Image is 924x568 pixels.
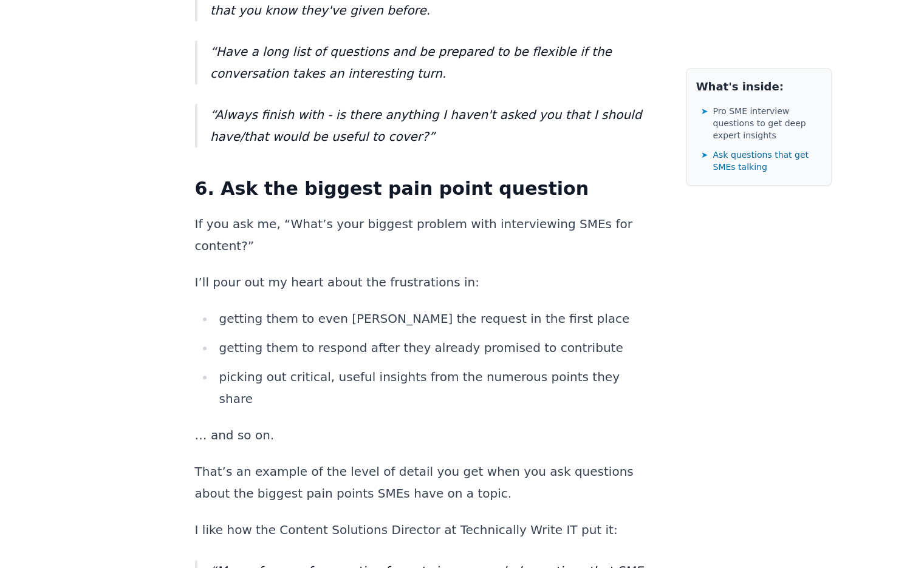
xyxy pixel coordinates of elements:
[195,41,657,84] blockquote: “Have a long list of questions and be prepared to be flexible if the conversation takes an intere...
[195,519,657,541] p: I like how the Content Solutions Director at Technically Write IT put it:
[713,105,821,141] span: Pro SME interview questions to get deep expert insights
[214,366,657,410] li: picking out critical, useful insights from the numerous points they share
[696,78,821,95] h2: What's inside:
[701,105,708,117] span: ➤
[214,337,657,359] li: getting them to respond after they already promised to contribute
[195,104,657,147] blockquote: “Always finish with - is there anything I haven't asked you that I should have/that would be usef...
[701,103,821,144] a: ➤Pro SME interview questions to get deep expert insights
[195,213,657,257] p: If you ask me, “What’s your biggest problem with interviewing SMEs for content?”
[701,146,821,175] a: ➤Ask questions that get SMEs talking
[195,271,657,293] p: I’ll pour out my heart about the frustrations in:
[195,178,589,199] strong: 6. Ask the biggest pain point question
[195,424,657,446] p: … and so on.
[214,308,657,330] li: getting them to even [PERSON_NAME] the request in the first place
[701,149,708,161] span: ➤
[713,149,821,173] span: Ask questions that get SMEs talking
[195,461,657,504] p: That’s an example of the level of detail you get when you ask questions about the biggest pain po...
